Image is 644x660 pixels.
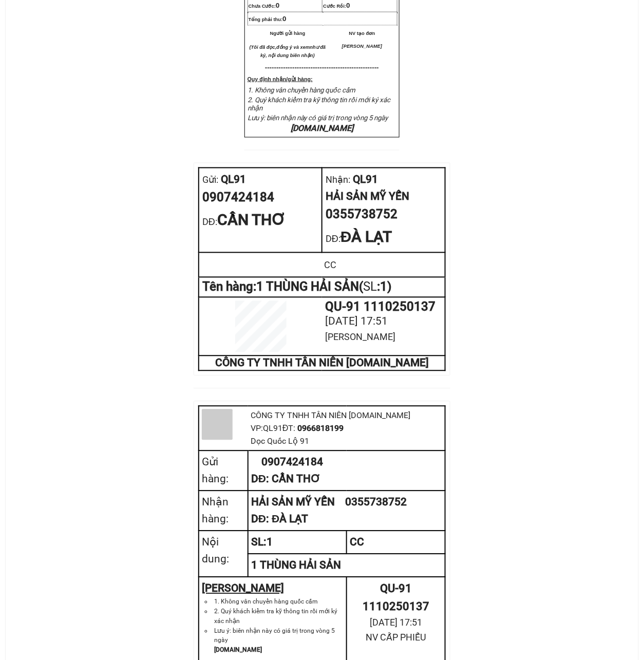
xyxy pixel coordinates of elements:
[323,4,350,9] span: Cước Rồi:
[346,2,350,9] span: 0
[326,175,350,185] span: Nhận:
[350,631,442,645] div: NV CẤP PHIẾU
[340,228,392,246] span: ĐÀ LẠT
[324,260,336,271] span: CC
[251,471,442,488] div: DĐ: CẦN THƠ
[363,280,377,294] span: SL
[249,4,280,9] span: Chưa Cước:
[202,281,442,294] div: Tên hàng: 1 THÙNG HẢI SẢN ( : 1 )
[202,175,218,185] span: Gửi:
[202,172,318,188] div: QL91
[251,422,442,435] div: VP: QL91 ĐT:
[212,627,344,656] li: Lưu ý: biên nhận này có giá trị trong vòng 5 ngày
[202,582,284,595] u: [PERSON_NAME]
[212,597,344,607] li: 1. Không vân chuyển hàng quốc cấm
[199,451,248,491] td: Gửi hàng:
[276,2,279,9] span: 0
[214,647,262,654] strong: [DOMAIN_NAME]
[350,534,442,551] div: CC
[248,114,388,122] span: Lưu ý: biên nhận này có giá trị trong vòng 5 ngày
[212,607,344,627] li: 2. Quý khách kiểm tra kỹ thông tin rồi mới ký xác nhận
[199,356,445,371] td: CÔNG TY TNHH TÂN NIÊN [DOMAIN_NAME]
[272,64,379,71] span: -----------------------------------------------
[325,330,442,345] div: [PERSON_NAME]
[326,234,340,244] span: DĐ:
[350,616,442,630] div: [DATE] 17:51
[199,491,248,531] td: Nhận hàng:
[248,531,347,554] td: SL: 1
[270,31,306,36] span: Người gửi hàng
[249,17,287,22] span: Tổng phải thu:
[326,188,442,205] div: HẢI SẢN MỸ YẾN
[202,188,318,208] div: 0907424184
[325,313,442,330] div: [DATE] 17:51
[291,123,353,133] em: [DOMAIN_NAME]
[326,172,442,188] div: QL91
[248,491,445,531] td: HẢI SẢN MỸ YẾN 0355738752
[251,511,442,528] div: DĐ: ĐÀ LẠT
[282,15,286,23] span: 0
[217,211,286,229] span: CẦN THƠ
[248,96,391,112] span: 2. Quý khách kiểm tra kỹ thông tin rồi mới ký xác nhận
[250,45,310,50] em: (Tôi đã đọc,đồng ý và xem
[251,409,442,422] div: CÔNG TY TNHH TÂN NIÊN [DOMAIN_NAME]
[325,301,442,313] div: QU-91 1110250137
[326,205,442,225] div: 0355738752
[248,451,445,491] td: 0907424184
[251,435,442,448] div: Dọc Quốc Lộ 91
[199,531,248,577] td: Nội dung:
[265,64,272,71] span: ---
[260,45,326,58] em: như đã ký, nội dung biên nhận)
[298,424,344,433] span: 0966818199
[349,31,375,36] span: NV tạo đơn
[350,580,442,616] div: QU-91 1110250137
[248,76,313,82] strong: Quy định nhận/gửi hàng:
[342,44,382,49] span: [PERSON_NAME]
[202,217,217,228] span: DĐ:
[248,554,445,577] td: 1 THÙNG HẢI SẢN
[248,86,356,94] span: 1. Không vân chuyển hàng quốc cấm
